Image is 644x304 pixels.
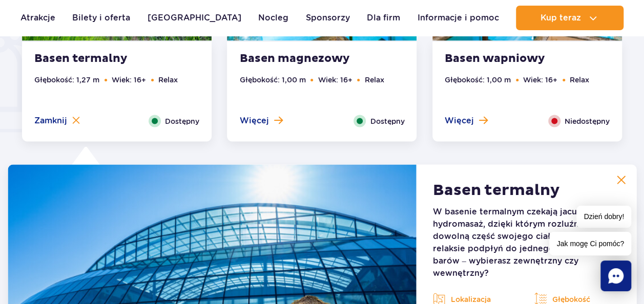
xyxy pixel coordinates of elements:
[370,115,404,126] span: Dostępny
[34,115,67,126] span: Zamknij
[112,74,146,85] li: Wiek: 16+
[600,260,631,291] div: Chat
[549,232,631,255] span: Jak mogę Ci pomóc?
[158,74,178,85] li: Relax
[148,6,241,30] a: [GEOGRAPHIC_DATA]
[72,6,130,30] a: Bilety i oferta
[34,74,99,85] li: Głębokość: 1,27 m
[239,115,268,126] span: Więcej
[239,52,363,66] strong: Basen magnezowy
[565,115,610,126] span: Niedostępny
[367,6,400,30] a: Dla firm
[306,6,350,30] a: Sponsorzy
[445,115,488,126] button: Więcej
[523,74,557,85] li: Wiek: 16+
[433,181,560,199] h2: Basen termalny
[258,6,288,30] a: Nocleg
[239,74,305,85] li: Głębokość: 1,00 m
[239,115,282,126] button: Więcej
[318,74,352,85] li: Wiek: 16+
[445,115,474,126] span: Więcej
[20,6,55,30] a: Atrakcje
[418,6,499,30] a: Informacje i pomoc
[34,52,158,66] strong: Basen termalny
[34,115,80,126] button: Zamknij
[433,205,620,279] p: W basenie termalnym czekają jacuzzi i hydromasaż, dzięki którym rozluźnisz dowolną część swojego ...
[364,74,384,85] li: Relax
[445,74,511,85] li: Głębokość: 1,00 m
[165,115,199,126] span: Dostępny
[576,206,631,228] span: Dzień dobry!
[516,6,624,30] button: Kup teraz
[445,52,569,66] strong: Basen wapniowy
[570,74,589,85] li: Relax
[540,13,580,23] span: Kup teraz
